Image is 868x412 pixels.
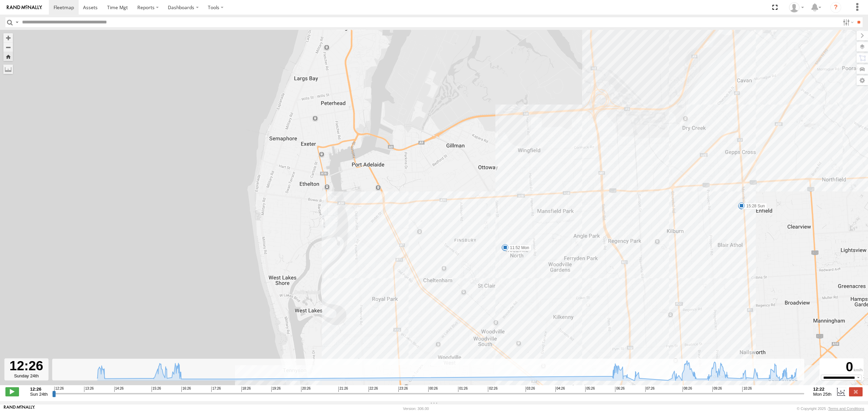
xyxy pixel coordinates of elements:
div: Peter Lu [787,2,806,13]
span: 00:26 [428,387,438,392]
span: 08:26 [683,387,692,392]
a: Visit our Website [4,405,35,412]
label: Map Settings [856,76,868,85]
span: 15:26 [152,387,161,392]
span: 20:26 [301,387,311,392]
label: Measure [3,64,13,74]
span: 23:26 [398,387,408,392]
span: 06:26 [615,387,625,392]
span: 07:26 [645,387,655,392]
span: 19:26 [271,387,281,392]
span: 05:26 [585,387,595,392]
span: 22:26 [369,387,378,392]
strong: 12:22 [813,387,831,392]
button: Zoom in [3,33,13,42]
span: 14:26 [114,387,124,392]
span: 10:26 [742,387,752,392]
div: Version: 306.00 [403,407,429,411]
span: 03:26 [526,387,535,392]
button: Zoom out [3,42,13,52]
a: Terms and Conditions [828,407,864,411]
div: 0 [821,359,863,374]
span: 04:26 [555,387,565,392]
span: Mon 25th Aug 2025 [813,392,831,397]
label: Close [849,387,863,396]
span: 12:26 [54,387,64,392]
label: Search Query [14,17,20,27]
label: Play/Stop [5,387,19,396]
span: 21:26 [338,387,348,392]
label: 11:52 Mon [505,245,531,251]
span: 01:26 [458,387,468,392]
span: 02:26 [488,387,497,392]
label: 15:28 Sun [742,203,767,209]
label: Search Filter Options [840,17,855,27]
span: Sun 24th Aug 2025 [30,392,48,397]
i: ? [830,2,841,13]
span: 16:26 [181,387,191,392]
button: Zoom Home [3,52,13,61]
img: rand-logo.svg [7,5,42,10]
span: 13:26 [84,387,94,392]
span: 17:26 [211,387,221,392]
span: 18:26 [241,387,251,392]
div: © Copyright 2025 - [797,407,864,411]
span: 09:26 [712,387,722,392]
strong: 12:26 [30,387,48,392]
